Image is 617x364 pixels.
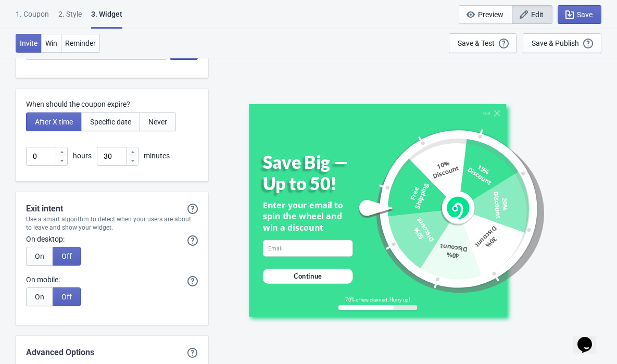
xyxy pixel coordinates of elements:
button: Save [558,5,601,24]
span: Preview [478,10,503,19]
span: Never [148,118,167,126]
span: Off [61,252,72,260]
button: Win [41,34,61,53]
button: After X time [26,112,82,131]
button: On [26,287,53,306]
button: Specific date [81,112,140,131]
button: Reminder [61,34,100,53]
div: 2 . Style [58,9,82,27]
span: minutes [144,152,170,160]
button: Edit [512,5,552,24]
div: 3. Widget [91,9,122,29]
div: Save Big — Up to 50! [262,152,370,194]
label: On mobile: [26,274,60,285]
button: Save & Test [449,33,517,53]
button: Off [53,247,81,266]
button: Off [53,287,81,306]
button: Save & Publish [523,33,601,53]
span: On [35,293,44,301]
span: Win [45,39,57,47]
button: On [26,247,53,266]
div: Save & Test [458,39,495,47]
button: Preview [459,5,512,24]
span: After X time [35,118,73,126]
div: Advanced Options [26,346,94,359]
button: Never [140,112,176,131]
span: Edit [531,10,544,19]
div: Use a smart algorithm to detect when your users are about to leave and show your widget. [16,215,208,232]
span: Invite [20,39,37,47]
div: Enter your email to spin the wheel and win a discount [262,199,352,233]
div: Exit intent [16,203,208,215]
button: Invite [16,34,42,53]
label: On desktop: [26,234,65,244]
div: Save & Publish [532,39,579,47]
div: 70% offers claimed. Hurry up! [338,297,417,303]
div: Continue [294,271,322,281]
div: Quit [483,111,490,116]
span: Save [577,10,593,19]
input: Email [262,240,352,257]
span: hours [73,152,92,160]
span: Specific date [90,118,131,126]
span: Off [61,293,72,301]
div: 1. Coupon [16,9,49,27]
p: When should the coupon expire? [26,99,198,110]
span: Reminder [65,39,96,47]
span: On [35,252,44,260]
iframe: chat widget [573,322,607,354]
